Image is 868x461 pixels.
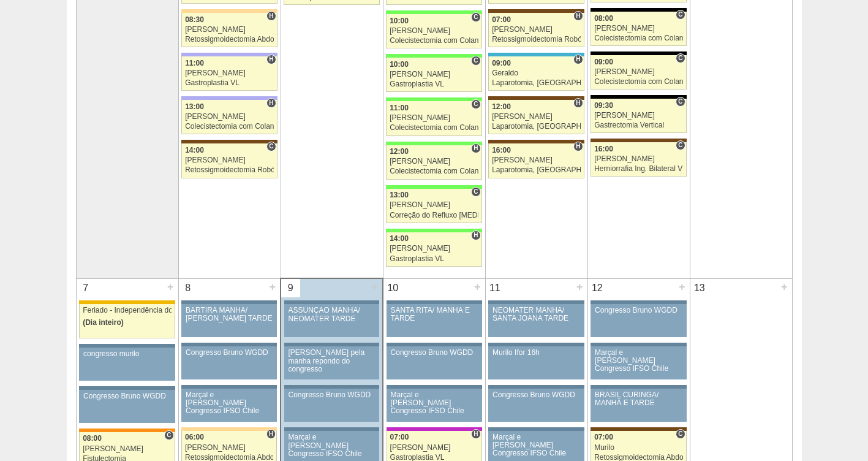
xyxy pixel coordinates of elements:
span: Consultório [471,56,480,66]
div: [PERSON_NAME] [390,245,478,253]
div: Key: Blanc [591,95,686,99]
span: Consultório [471,99,480,109]
div: Key: Aviso [284,300,379,304]
a: Congresso Bruno WGDD [181,346,277,379]
a: BARTIRA MANHÃ/ [PERSON_NAME] TARDE [181,304,277,337]
a: H 12:00 [PERSON_NAME] Colecistectomia com Colangiografia VL [386,145,481,180]
div: Key: Aviso [79,344,175,348]
span: Hospital [573,98,583,108]
span: 07:00 [594,433,613,441]
span: (Dia inteiro) [83,318,124,327]
div: + [677,279,687,295]
span: Consultório [676,140,685,150]
div: Key: Aviso [488,427,584,431]
span: 09:00 [594,58,613,66]
div: Herniorrafia Ing. Bilateral VL [594,165,683,173]
span: 06:00 [185,433,204,441]
div: 13 [690,279,709,297]
span: 07:00 [492,15,511,24]
a: [PERSON_NAME] pela manha repondo do congresso [284,346,379,379]
span: 08:00 [594,14,613,23]
span: 14:00 [390,234,409,243]
div: Key: Aviso [591,300,686,304]
div: Key: Aviso [387,343,482,346]
span: Hospital [573,142,583,151]
a: C 09:30 [PERSON_NAME] Gastrectomia Vertical [591,99,686,133]
div: Marçal e [PERSON_NAME] Congresso IFSO Chile [289,433,376,458]
div: Key: Brasil [386,54,481,58]
div: [PERSON_NAME] [594,112,683,120]
div: Colecistectomia com Colangiografia VL [390,167,478,175]
a: Congresso Bruno WGDD [387,346,482,379]
div: NEOMATER MANHÃ/ SANTA JOANA TARDE [492,307,580,322]
span: Hospital [266,98,276,108]
div: Key: Aviso [488,385,584,389]
div: Key: Feriado [79,300,175,304]
div: Key: Aviso [79,386,175,390]
div: Key: Blanc [591,51,686,55]
div: Key: Brasil [386,142,481,145]
div: + [472,279,483,295]
div: Key: Aviso [387,385,482,389]
a: SANTA RITA/ MANHÃ E TARDE [387,304,482,337]
span: 09:30 [594,101,613,110]
div: Key: Aviso [591,385,686,389]
span: 12:00 [492,102,511,111]
a: H 07:00 [PERSON_NAME] Retossigmoidectomia Robótica [488,13,584,47]
div: Key: São Luiz - SCS [79,429,175,432]
div: Key: Santa Joana [591,427,686,431]
span: Consultório [266,142,276,151]
div: Marçal e [PERSON_NAME] Congresso IFSO Chile [391,391,478,416]
span: 13:00 [185,102,204,111]
div: 7 [77,279,96,297]
div: + [267,279,277,295]
div: Key: Brasil [386,10,481,14]
div: [PERSON_NAME] [185,69,274,77]
span: 16:00 [492,146,511,154]
span: Consultório [676,10,685,20]
a: Murilo Ifor 16h [488,346,584,379]
span: Consultório [676,97,685,107]
div: Key: Brasil [386,229,481,232]
div: 9 [281,279,300,297]
span: Hospital [266,55,276,64]
div: Laparotomia, [GEOGRAPHIC_DATA], Drenagem, Bridas [492,166,581,174]
div: Gastroplastia VL [390,255,478,263]
div: Colecistectomia com Colangiografia VL [390,37,478,45]
div: [PERSON_NAME] [185,156,274,164]
a: C 16:00 [PERSON_NAME] Herniorrafia Ing. Bilateral VL [591,142,686,177]
div: + [165,279,176,295]
span: Hospital [266,429,276,439]
div: [PERSON_NAME] [594,25,683,32]
div: Retossigmoidectomia Robótica [492,36,581,44]
div: Key: Neomater [488,53,584,56]
span: Consultório [676,53,685,63]
div: [PERSON_NAME] [492,113,581,121]
a: congresso murilo [79,348,175,381]
div: Retossigmoidectomia Abdominal VL [185,36,274,44]
div: [PERSON_NAME] pela manha repondo do congresso [289,349,376,373]
div: [PERSON_NAME] [390,444,478,452]
span: Hospital [266,11,276,21]
span: 08:30 [185,15,204,24]
a: H 09:00 Geraldo Laparotomia, [GEOGRAPHIC_DATA], Drenagem, Bridas VL [488,56,584,91]
a: H 08:30 [PERSON_NAME] Retossigmoidectomia Abdominal VL [181,13,277,47]
a: H 13:00 [PERSON_NAME] Colecistectomia com Colangiografia VL [181,100,277,134]
span: 09:00 [492,59,511,67]
div: Key: Brasil [386,97,481,101]
div: [PERSON_NAME] [390,158,478,166]
div: Correção do Refluxo [MEDICAL_DATA] esofágico Robótico [390,211,478,219]
a: C 09:00 [PERSON_NAME] Colecistectomia com Colangiografia VL [591,55,686,90]
div: Key: Aviso [488,300,584,304]
div: Key: Santa Joana [591,139,686,142]
div: Laparotomia, [GEOGRAPHIC_DATA], Drenagem, Bridas VL [492,79,581,87]
span: 10:00 [390,17,409,25]
div: Laparotomia, [GEOGRAPHIC_DATA], Drenagem, Bridas [492,123,581,131]
div: + [369,279,380,295]
div: + [779,279,790,295]
div: [PERSON_NAME] [390,114,478,122]
div: BARTIRA MANHÃ/ [PERSON_NAME] TARDE [186,307,273,322]
div: [PERSON_NAME] [185,113,274,121]
div: Key: Bartira [181,9,277,13]
a: Congresso Bruno WGDD [79,390,175,423]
